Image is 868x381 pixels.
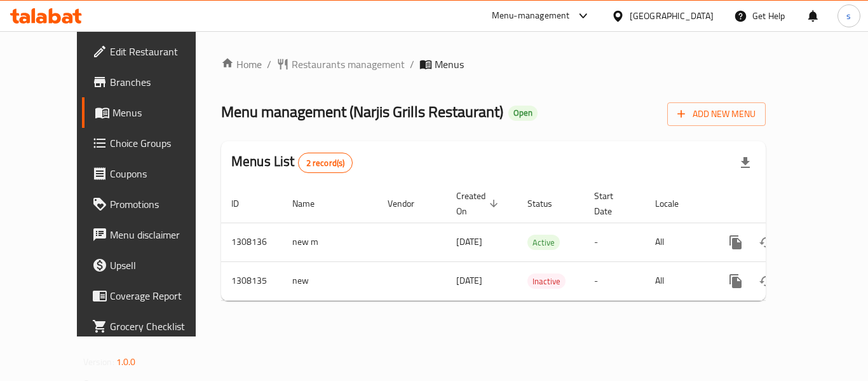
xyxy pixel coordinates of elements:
[508,107,538,118] span: Open
[82,97,222,128] a: Menus
[110,258,212,273] span: Upsell
[110,135,212,151] span: Choice Groups
[82,128,222,158] a: Choice Groups
[231,152,353,173] h2: Menus List
[645,223,710,261] td: All
[83,354,114,370] span: Version:
[508,106,538,121] div: Open
[282,223,377,261] td: new m
[299,157,353,169] span: 2 record(s)
[82,67,222,97] a: Branches
[82,158,222,189] a: Coupons
[527,235,560,250] div: Active
[630,9,714,23] div: [GEOGRAPHIC_DATA]
[751,227,782,258] button: Change Status
[435,57,464,72] span: Menus
[456,272,482,289] span: [DATE]
[221,97,503,126] span: Menu management ( Narjis Grills Restaurant )
[846,9,851,23] span: s
[710,184,853,223] th: Actions
[82,250,222,281] a: Upsell
[721,266,751,296] button: more
[282,261,377,300] td: new
[594,188,630,219] span: Start Date
[221,223,282,261] td: 1308136
[751,266,782,296] button: Change Status
[82,219,222,250] a: Menu disclaimer
[82,36,222,67] a: Edit Restaurant
[388,196,431,211] span: Vendor
[267,57,271,72] li: /
[527,196,569,211] span: Status
[527,274,566,289] span: Inactive
[110,166,212,181] span: Coupons
[221,261,282,300] td: 1308135
[492,8,570,24] div: Menu-management
[730,148,761,178] div: Export file
[110,227,212,242] span: Menu disclaimer
[110,44,212,59] span: Edit Restaurant
[110,197,212,212] span: Promotions
[221,57,262,72] a: Home
[527,235,560,250] span: Active
[298,153,353,173] div: Total records count
[110,288,212,303] span: Coverage Report
[82,189,222,219] a: Promotions
[116,354,136,370] span: 1.0.0
[655,196,695,211] span: Locale
[677,106,756,122] span: Add New Menu
[410,57,414,72] li: /
[112,105,212,120] span: Menus
[292,57,405,72] span: Restaurants management
[276,57,405,72] a: Restaurants management
[584,223,645,261] td: -
[231,196,255,211] span: ID
[667,102,766,126] button: Add New Menu
[221,57,766,72] nav: breadcrumb
[721,227,751,258] button: more
[456,233,482,250] span: [DATE]
[82,311,222,342] a: Grocery Checklist
[110,74,212,90] span: Branches
[82,281,222,311] a: Coverage Report
[527,274,566,289] div: Inactive
[292,196,331,211] span: Name
[645,261,710,300] td: All
[110,319,212,334] span: Grocery Checklist
[584,261,645,300] td: -
[221,184,853,301] table: enhanced table
[456,188,502,219] span: Created On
